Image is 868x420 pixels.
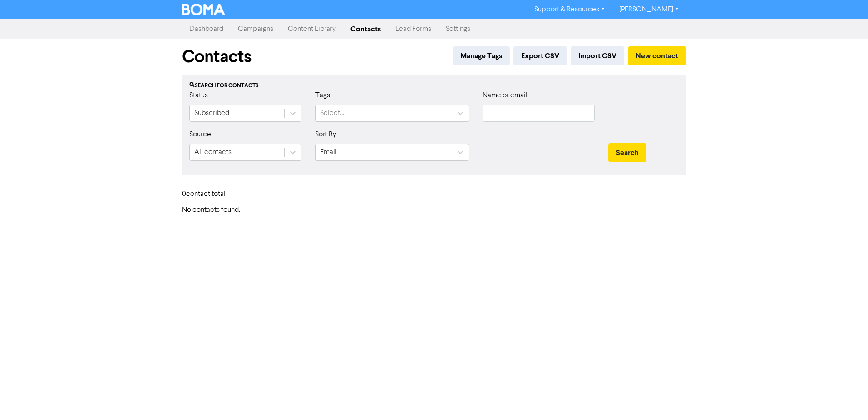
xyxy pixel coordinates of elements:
[182,20,231,38] a: Dashboard
[343,20,388,38] a: Contacts
[315,129,336,140] label: Sort By
[194,147,232,158] div: All contacts
[628,46,686,65] button: New contact
[182,46,252,67] h1: Contacts
[231,20,281,38] a: Campaigns
[571,46,624,65] button: Import CSV
[483,90,528,101] label: Name or email
[823,376,868,420] iframe: Chat Widget
[182,4,225,15] img: BOMA Logo
[453,46,510,65] button: Manage Tags
[189,82,679,90] div: Search for contacts
[320,108,344,119] div: Select...
[388,20,439,38] a: Lead Forms
[608,143,646,162] button: Search
[281,20,343,38] a: Content Library
[439,20,478,38] a: Settings
[513,46,567,65] button: Export CSV
[194,108,229,119] div: Subscribed
[612,2,686,17] a: [PERSON_NAME]
[315,90,330,101] label: Tags
[182,190,255,199] h6: 0 contact total
[189,90,208,101] label: Status
[320,147,337,158] div: Email
[182,206,686,215] h6: No contacts found.
[189,129,211,140] label: Source
[527,2,612,17] a: Support & Resources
